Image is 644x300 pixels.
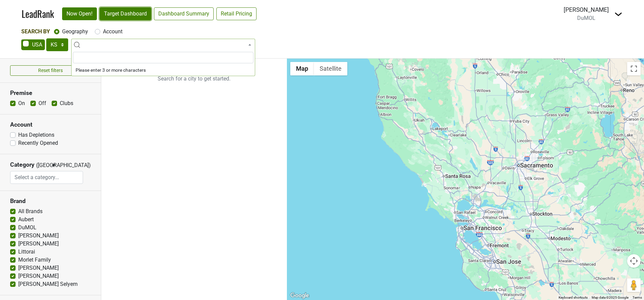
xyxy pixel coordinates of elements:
[627,62,641,75] button: Toggle fullscreen view
[18,131,54,139] label: Has Depletions
[18,272,59,280] label: [PERSON_NAME]
[627,254,641,268] button: Map camera controls
[62,28,88,36] label: Geography
[216,7,257,20] a: Retail Pricing
[627,278,641,292] button: Drag Pegman onto the map to open Street View
[154,7,214,20] a: Dashboard Summary
[18,232,59,240] label: [PERSON_NAME]
[10,90,91,97] h3: Premise
[100,7,151,20] a: Target Dashboard
[289,291,311,300] a: Open this area in Google Maps (opens a new window)
[18,99,25,107] label: On
[72,65,255,76] li: Please enter 3 or more characters
[18,248,35,256] label: Littorai
[10,198,91,205] h3: Brand
[101,59,287,99] p: Search for a city to get started.
[592,296,628,299] span: Map data ©2025 Google
[21,28,50,35] span: Search By
[18,139,58,147] label: Recently Opened
[60,99,73,107] label: Clubs
[10,121,91,128] h3: Account
[10,161,34,168] h3: Category
[18,280,78,288] label: [PERSON_NAME] Selyem
[18,224,36,232] label: DuMOL
[577,15,595,21] span: DuMOL
[18,256,51,264] label: Morlet Family
[62,7,97,20] a: Now Open!
[10,65,91,76] button: Reset filters
[51,162,56,168] span: ▼
[103,28,123,36] label: Account
[18,207,43,215] label: All Brands
[290,62,314,75] button: Show street map
[289,291,311,300] img: Google
[633,296,642,299] a: Terms
[18,240,59,248] label: [PERSON_NAME]
[38,99,46,107] label: Off
[10,171,83,184] input: Select a category...
[314,62,347,75] button: Show satellite imagery
[614,10,622,18] img: Dropdown Menu
[559,295,588,300] button: Keyboard shortcuts
[36,161,50,171] span: ([GEOGRAPHIC_DATA])
[18,215,34,224] label: Aubert
[18,264,59,272] label: [PERSON_NAME]
[22,7,54,21] a: LeadRank
[564,5,609,14] div: [PERSON_NAME]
